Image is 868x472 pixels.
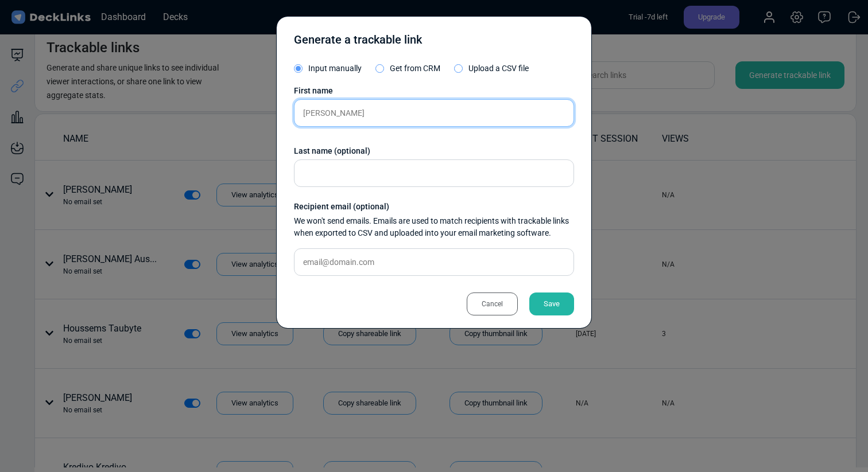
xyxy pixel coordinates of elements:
div: Recipient email (optional) [294,201,574,213]
input: email@domain.com [294,248,574,276]
div: We won't send emails. Emails are used to match recipients with trackable links when exported to C... [294,215,574,239]
div: First name [294,85,574,97]
span: Input manually [308,64,362,73]
div: Last name (optional) [294,145,574,157]
div: Cancel [467,292,518,315]
span: Upload a CSV file [468,64,529,73]
span: Get from CRM [390,64,440,73]
div: Generate a trackable link [294,31,422,54]
div: Save [529,292,574,315]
